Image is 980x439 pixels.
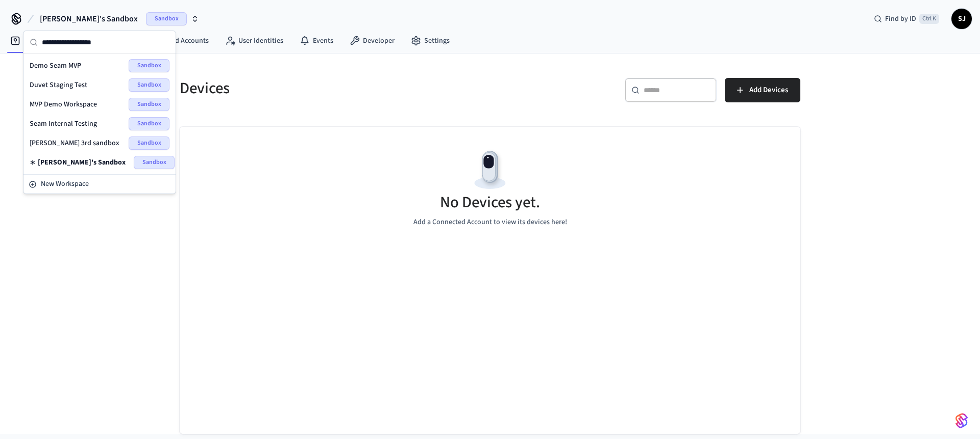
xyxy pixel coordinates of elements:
[30,99,97,109] span: MVP Demo Workspace
[40,13,138,25] span: [PERSON_NAME]'s Sandbox
[129,117,169,130] span: Sandbox
[403,32,458,50] a: Settings
[866,10,947,28] div: Find by IDCtrl K
[146,12,187,25] span: Sandbox
[38,157,126,168] span: [PERSON_NAME]'s Sandbox
[129,98,169,111] span: Sandbox
[41,179,89,189] span: New Workspace
[30,61,81,71] span: Demo Seam MVP
[24,176,175,193] button: New Workspace
[725,78,800,102] button: Add Devices
[919,14,939,24] span: Ctrl K
[955,413,968,429] img: SeamLogoGradient.69752ec5.svg
[30,80,87,90] span: Duvet Staging Test
[467,147,513,193] img: Devices Empty State
[23,54,176,174] div: Suggestions
[30,138,119,148] span: [PERSON_NAME] 3rd sandbox
[952,10,971,28] span: SJ
[2,32,55,50] a: Devices
[180,78,484,99] h5: Devices
[749,84,788,97] span: Add Devices
[951,9,972,29] button: SJ
[30,119,97,129] span: Seam Internal Testing
[217,32,291,50] a: User Identities
[134,156,175,169] span: Sandbox
[413,217,567,228] p: Add a Connected Account to view its devices here!
[440,192,540,213] h5: No Devices yet.
[129,59,169,72] span: Sandbox
[129,136,169,150] span: Sandbox
[129,78,169,92] span: Sandbox
[885,14,916,24] span: Find by ID
[291,32,341,50] a: Events
[341,32,403,50] a: Developer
